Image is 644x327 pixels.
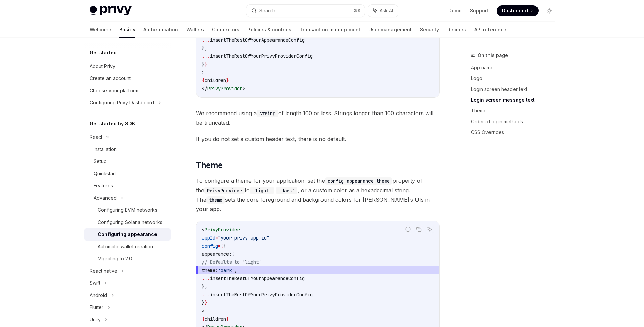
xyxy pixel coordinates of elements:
span: } [226,77,229,83]
div: Features [94,182,113,190]
a: App name [471,62,560,73]
a: Setup [84,155,171,168]
span: ... [202,292,210,298]
span: > [242,85,245,92]
span: "your-privy-app-id" [218,235,269,241]
a: Configuring appearance [84,228,171,241]
code: string [257,110,278,117]
span: = [215,235,218,241]
span: To configure a theme for your application, set the property of the to , , or a custom color as a ... [196,176,440,214]
span: ... [202,53,210,59]
button: Ask AI [368,5,398,17]
div: Configuring Privy Dashboard [90,99,154,107]
code: config.appearance.theme [325,177,392,185]
span: config [202,243,218,249]
div: Unity [90,316,101,324]
div: Choose your platform [90,86,138,95]
button: Search...⌘K [246,5,365,17]
a: User management [368,22,412,38]
img: light logo [90,6,132,16]
a: Logo [471,73,560,84]
span: { [232,251,234,257]
a: Welcome [90,22,111,38]
a: Automatic wallet creation [84,241,171,253]
a: Theme [471,105,560,116]
span: } [226,316,229,322]
span: insertTheRestOfYourAppearanceConfig [210,275,305,281]
span: , [234,267,237,273]
span: = [218,243,221,249]
span: Ask AI [380,7,393,14]
a: Installation [84,143,171,155]
span: On this page [478,51,508,59]
div: React [90,133,102,141]
span: { [223,243,226,249]
span: > [202,308,205,314]
span: // Defaults to 'light' [202,259,261,265]
code: 'dark' [276,187,297,194]
a: Basics [119,22,135,38]
div: Android [90,291,107,299]
code: PrivyProvider [204,187,245,194]
span: { [202,316,205,322]
button: Ask AI [425,225,434,234]
span: appId [202,235,215,241]
a: Wallets [186,22,204,38]
div: Setup [94,157,107,166]
span: ... [202,275,210,281]
a: Policies & controls [247,22,291,38]
span: { [202,77,205,83]
span: insertTheRestOfYourPrivyProviderConfig [210,53,313,59]
a: Configuring Solana networks [84,216,171,228]
a: Login screen message text [471,95,560,105]
a: Login screen header text [471,84,560,95]
button: Copy the contents from the code block [414,225,423,234]
div: React native [90,267,117,275]
span: }, [202,283,207,290]
a: Migrating to 2.0 [84,253,171,265]
span: PrivyProvider [207,85,242,92]
span: } [202,300,205,306]
span: } [202,61,205,67]
span: PrivyProvider [205,227,240,233]
div: Installation [94,145,117,153]
div: Create an account [90,74,131,82]
code: 'light' [250,187,274,194]
a: Recipes [447,22,466,38]
span: If you do not set a custom header text, there is no default. [196,134,440,144]
span: We recommend using a of length 100 or less. Strings longer than 100 characters will be truncated. [196,108,440,127]
a: Order of login methods [471,116,560,127]
span: > [202,69,205,75]
a: Security [420,22,439,38]
div: Advanced [94,194,117,202]
div: About Privy [90,62,115,70]
span: ... [202,37,210,43]
a: Choose your platform [84,84,171,97]
a: Dashboard [497,5,539,16]
span: Theme [196,160,223,171]
a: Authentication [143,22,178,38]
span: theme: [202,267,218,273]
div: Automatic wallet creation [98,243,153,251]
span: insertTheRestOfYourAppearanceConfig [210,37,305,43]
div: Quickstart [94,170,116,178]
a: Configuring EVM networks [84,204,171,216]
a: Connectors [212,22,239,38]
a: Features [84,180,171,192]
a: About Privy [84,60,171,72]
button: Report incorrect code [404,225,412,234]
div: Configuring Solana networks [98,218,162,226]
button: Toggle dark mode [544,5,555,16]
div: Configuring EVM networks [98,206,157,214]
span: < [202,227,205,233]
a: Create an account [84,72,171,84]
a: Quickstart [84,168,171,180]
a: CSS Overrides [471,127,560,138]
span: 'dark' [218,267,234,273]
a: API reference [474,22,506,38]
div: Search... [259,7,278,15]
span: { [221,243,223,249]
a: Support [470,7,488,14]
span: }, [202,45,207,51]
div: Migrating to 2.0 [98,255,132,263]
